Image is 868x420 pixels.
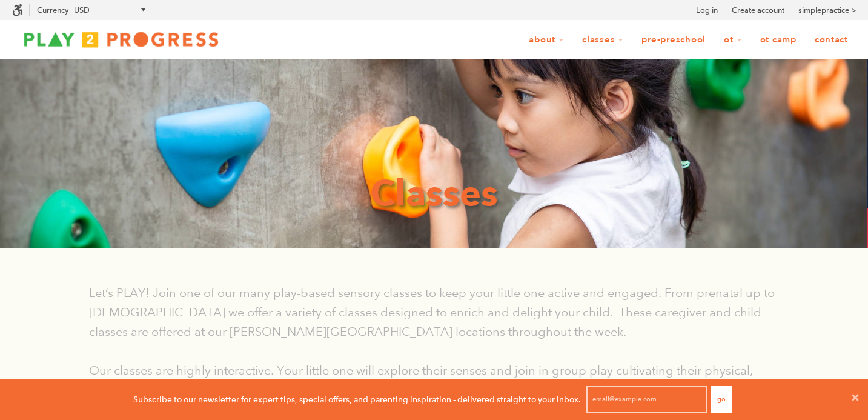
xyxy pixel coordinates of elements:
[696,4,718,16] a: Log in
[716,28,750,52] a: OT
[574,28,631,52] a: Classes
[89,283,780,341] p: Let’s PLAY! Join one of our many play-based sensory classes to keep your little one active and en...
[807,28,856,52] a: Contact
[798,4,856,16] a: simplepractice >
[752,28,804,52] a: OT Camp
[133,393,581,406] p: Subscribe to our newsletter for expert tips, special offers, and parenting inspiration - delivere...
[89,361,780,399] p: Our classes are highly interactive. Your little one will explore their senses and join in group p...
[586,386,707,413] input: email@example.com
[711,386,732,413] button: Go
[521,28,572,52] a: About
[732,4,784,16] a: Create account
[634,28,714,52] a: Pre-Preschool
[37,5,68,15] label: Currency
[12,27,230,52] img: Play2Progress logo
